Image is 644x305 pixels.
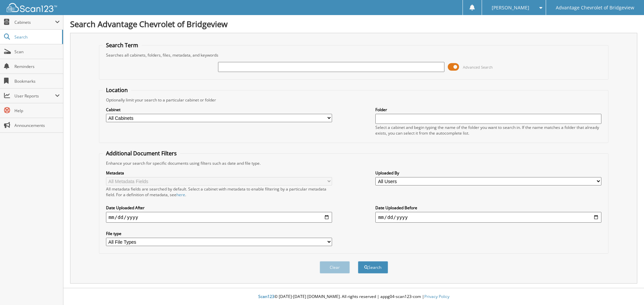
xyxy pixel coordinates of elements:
label: Cabinet [106,107,332,112]
input: start [106,212,332,223]
legend: Additional Document Filters [103,150,180,157]
legend: Location [103,86,131,94]
div: Searches all cabinets, folders, files, metadata, and keywords [103,52,605,58]
h1: Search Advantage Chevrolet of Bridgeview [70,18,637,29]
span: Reminders [14,64,60,69]
label: Metadata [106,170,332,176]
label: Date Uploaded After [106,205,332,211]
span: Announcements [14,123,60,128]
img: scan123-logo-white.svg [7,3,57,12]
legend: Search Term [103,42,142,49]
div: Enhance your search for specific documents using filters such as date and file type. [103,160,605,166]
input: end [375,212,601,223]
a: here [176,192,185,198]
div: Optionally limit your search to a particular cabinet or folder [103,97,605,103]
span: [PERSON_NAME] [492,6,529,10]
span: Help [14,108,60,113]
span: Scan [14,49,60,55]
div: All metadata fields are searched by default. Select a cabinet with metadata to enable filtering b... [106,186,332,198]
label: File type [106,231,332,236]
span: Search [14,34,59,40]
span: Cabinets [14,19,55,25]
span: Advanced Search [463,65,493,70]
div: Select a cabinet and begin typing the name of the folder you want to search in. If the name match... [375,125,601,136]
button: Search [358,261,388,274]
span: Bookmarks [14,78,60,84]
span: User Reports [14,93,55,99]
a: Privacy Policy [424,294,449,299]
span: Advantage Chevrolet of Bridgeview [556,6,634,10]
label: Uploaded By [375,170,601,176]
label: Date Uploaded Before [375,205,601,211]
label: Folder [375,107,601,112]
div: © [DATE]-[DATE] [DOMAIN_NAME]. All rights reserved | appg04-scan123-com | [63,289,644,305]
span: Scan123 [258,294,274,299]
button: Clear [320,261,350,274]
